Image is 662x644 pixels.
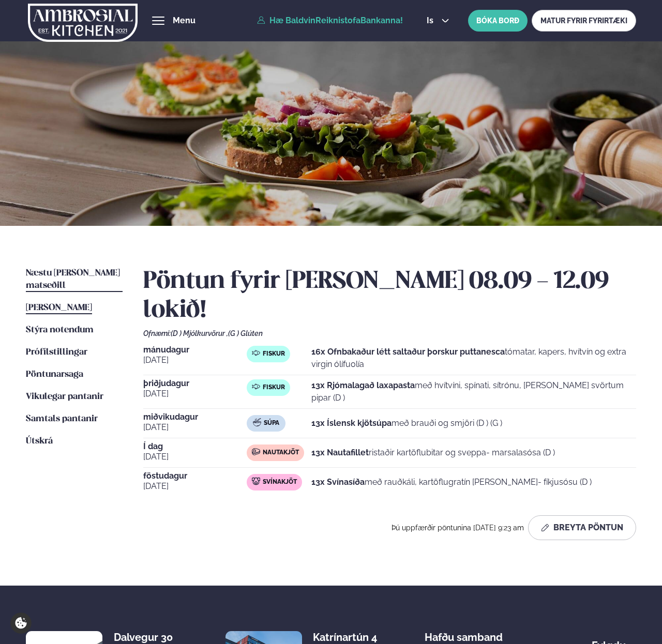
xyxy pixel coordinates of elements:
[26,392,103,401] span: Vikulegar pantanir
[263,449,299,457] span: Nautakjöt
[143,329,636,338] div: Ofnæmi:
[171,329,228,338] span: (D ) Mjólkurvörur ,
[468,10,528,32] button: BÓKA BORÐ
[311,346,636,371] p: tómatar, kapers, hvítvín og extra virgin ólífuolía
[311,418,392,428] strong: 13x Íslensk kjötsúpa
[252,349,260,357] img: fish.svg
[311,417,502,430] p: með brauði og smjöri (D ) (G )
[313,631,395,643] div: Katrínartún 4
[26,369,83,381] a: Pöntunarsaga
[143,388,247,400] span: [DATE]
[143,346,247,354] span: mánudagur
[26,370,83,379] span: Pöntunarsaga
[10,612,32,634] a: Cookie settings
[252,448,260,456] img: beef.svg
[143,472,247,480] span: föstudagur
[311,379,636,404] p: með hvítvíni, spínati, sítrónu, [PERSON_NAME] svörtum pipar (D )
[143,442,247,451] span: Í dag
[26,267,123,292] a: Næstu [PERSON_NAME] matseðill
[264,419,279,427] span: Súpa
[528,515,636,540] button: Breyta Pöntun
[26,346,87,359] a: Prófílstillingar
[263,478,297,486] span: Svínakjöt
[26,326,94,334] span: Stýra notendum
[28,2,138,44] img: logo
[427,17,437,25] span: is
[143,267,636,325] h2: Pöntun fyrir [PERSON_NAME] 08.09 - 12.09 lokið!
[26,303,92,312] span: [PERSON_NAME]
[252,382,260,391] img: fish.svg
[311,380,415,390] strong: 13x Rjómalagað laxapasta
[143,379,247,388] span: þriðjudagur
[253,418,261,426] img: soup.svg
[26,302,92,314] a: [PERSON_NAME]
[26,391,103,403] a: Vikulegar pantanir
[311,476,592,488] p: með rauðkáli, kartöflugratín [PERSON_NAME]- fíkjusósu (D )
[143,451,247,463] span: [DATE]
[418,17,457,25] button: is
[26,269,120,290] span: Næstu [PERSON_NAME] matseðill
[252,477,260,485] img: pork.svg
[26,415,98,423] span: Samtals pantanir
[532,10,636,32] a: MATUR FYRIR FYRIRTÆKI
[311,477,365,487] strong: 13x Svínasíða
[311,448,369,457] strong: 13x Nautafillet
[114,631,196,643] div: Dalvegur 30
[228,329,263,338] span: (G ) Glúten
[143,413,247,421] span: miðvikudagur
[143,421,247,434] span: [DATE]
[392,524,524,532] span: Þú uppfærðir pöntunina [DATE] 9:23 am
[152,14,164,27] button: hamburger
[425,623,503,643] span: Hafðu samband
[311,347,505,357] strong: 16x Ofnbakaður létt saltaður þorskur puttanesca
[311,447,555,459] p: ristaðir kartöflubitar og sveppa- marsalasósa (D )
[26,413,98,425] a: Samtals pantanir
[257,16,403,25] a: Hæ BaldvinReiknistofaBankanna!
[143,480,247,493] span: [DATE]
[263,350,285,358] span: Fiskur
[263,384,285,392] span: Fiskur
[143,354,247,366] span: [DATE]
[26,437,53,446] span: Útskrá
[26,324,94,336] a: Stýra notendum
[26,435,53,448] a: Útskrá
[26,348,87,357] span: Prófílstillingar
